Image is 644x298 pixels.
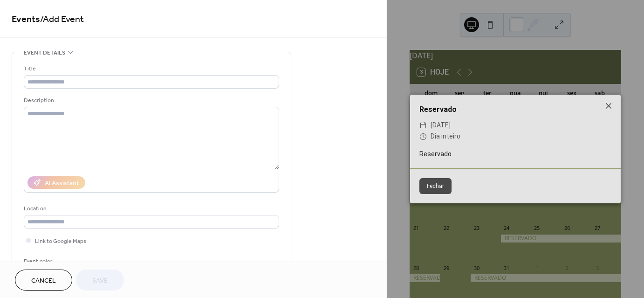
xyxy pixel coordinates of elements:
[31,276,56,286] span: Cancel
[24,64,277,74] div: Title
[24,256,94,266] div: Event color
[40,10,84,28] span: / Add Event
[419,131,427,142] div: ​
[15,270,72,291] button: Cancel
[410,149,621,159] div: Reservado
[431,131,460,142] span: Dia inteiro
[24,48,65,58] span: Event details
[419,120,427,131] div: ​
[24,96,277,105] div: Description
[431,120,451,131] span: [DATE]
[35,236,86,246] span: Link to Google Maps
[12,10,40,28] a: Events
[410,104,621,115] div: Reservado
[24,204,277,214] div: Location
[419,178,452,194] button: Fechar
